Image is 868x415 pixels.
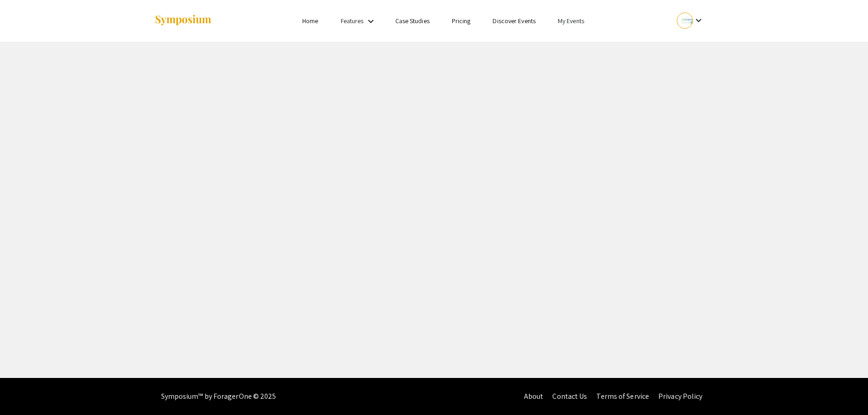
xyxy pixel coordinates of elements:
[552,391,587,401] a: Contact Us
[154,14,212,27] img: Symposium by ForagerOne
[693,15,704,26] mat-icon: Expand account dropdown
[596,391,649,401] a: Terms of Service
[395,17,430,25] a: Case Studies
[365,16,376,27] mat-icon: Expand Features list
[667,10,714,31] button: Expand account dropdown
[658,391,702,401] a: Privacy Policy
[452,17,471,25] a: Pricing
[161,378,276,415] div: Symposium™ by ForagerOne © 2025
[524,391,543,401] a: About
[493,17,536,25] a: Discover Events
[302,17,318,25] a: Home
[558,17,584,25] a: My Events
[341,17,364,25] a: Features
